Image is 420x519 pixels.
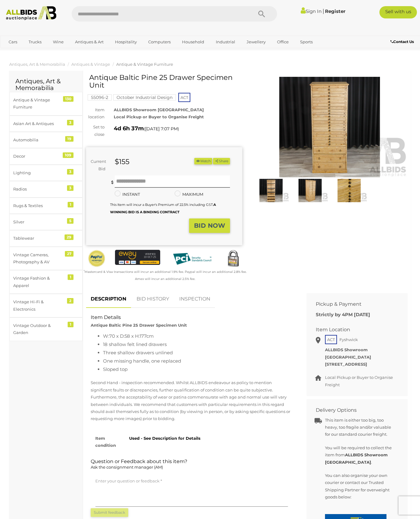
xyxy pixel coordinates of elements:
[103,332,293,340] li: W:70 x D:58 x H:177cm
[9,62,65,67] span: Antiques, Art & Memorabilia
[103,348,293,357] li: Three shallow drawers unlined
[9,317,83,341] a: Vintage Outdoor & Garden 1
[88,250,106,267] img: Official PayPal Seal
[338,336,359,344] span: Fyshwick
[194,158,212,164] button: Watch
[65,251,73,257] div: 27
[301,8,322,14] a: Sign In
[292,179,328,202] img: Antique Baltic Pine 25 Drawer Specimen Unit
[9,181,83,197] a: Radios 3
[325,335,337,344] span: ACT
[49,37,68,47] a: Wine
[91,459,293,471] h2: Question or Feedback about this item?
[144,37,175,47] a: Computers
[9,230,83,246] a: Tablewear 29
[13,322,64,336] div: Vintage Outdoor & Garden
[103,340,293,348] li: 18 shallow felt lined drawers
[13,136,64,144] div: Automobilia
[91,508,128,517] button: Submit feedback
[169,250,215,268] img: PCI DSS compliant
[224,250,242,268] img: Secured by Rapid SSL
[67,218,73,224] div: 5
[331,179,367,202] img: Antique Baltic Pine 25 Drawer Specimen Unit
[116,62,173,67] a: Antique & Vintage Furniture
[91,315,293,320] h2: Item Details
[13,153,64,160] div: Decor
[273,37,293,47] a: Office
[115,191,140,198] label: INSTANT
[178,37,208,47] a: Household
[13,251,64,266] div: Vintage Cameras, Photography & AV
[175,290,215,308] a: INSPECTION
[67,185,73,191] div: 3
[9,148,83,164] a: Decor 109
[325,362,367,367] strong: [STREET_ADDRESS]
[71,62,110,67] a: Antiques & Vintage
[325,417,394,438] p: This item is either too big, too heavy, too fragile and/or valuable for our standard courier frei...
[253,179,289,202] img: Antique Baltic Pine 25 Drawer Specimen Unit
[114,114,204,119] strong: Local Pickup or Buyer to Organise Freight
[113,95,176,100] a: October Industrial Design
[91,465,163,470] span: Ask the consignment manager (AM)
[325,375,393,387] span: Local Pickup or Buyer to Organise Freight
[9,165,83,181] a: Lighting 3
[325,8,345,14] a: Register
[316,407,389,413] h2: Delivery Options
[9,92,83,116] a: Antique & Vintage Furniture 130
[213,158,230,164] button: Share
[144,126,179,131] span: ( )
[103,357,293,365] li: One missing handle, one replaced
[13,235,64,242] div: Tablewear
[65,136,73,142] div: 19
[15,78,77,91] h2: Antiques, Art & Memorabilia
[189,218,230,233] button: BID NOW
[3,6,59,20] img: Allbids.com.au
[110,202,216,214] b: A WINNING BID IS A BINDING CONTRACT
[114,125,144,132] strong: 4d 6h 37m
[68,322,73,327] div: 1
[13,96,64,111] div: Antique & Vintage Furniture
[86,158,110,172] div: Current Bid
[325,444,394,466] p: You will be required to collect the item from .
[95,436,116,448] strong: Item condition
[212,37,239,47] a: Industrial
[316,327,389,332] h2: Item Location
[84,270,247,281] small: Mastercard & Visa transactions will incur an additional 1.9% fee. Paypal will incur an additional...
[194,158,212,164] li: Watch this item
[71,37,108,47] a: Antiques & Art
[325,472,394,501] p: You can also organise your own courier or contact our Trusted Shipping Partner for overweight goo...
[111,37,141,47] a: Hospitality
[86,290,131,308] a: DESCRIPTION
[325,347,371,359] strong: ALLBIDS Showroom [GEOGRAPHIC_DATA]
[114,107,204,112] strong: ALLBIDS Showroom [GEOGRAPHIC_DATA]
[246,6,277,22] button: Search
[103,365,293,373] li: Sloped top
[13,298,64,313] div: Vintage Hi-Fi & Electronics
[325,452,388,464] b: ALLBIDS Showroom [GEOGRAPHIC_DATA]
[81,106,109,121] div: Item location
[113,94,176,100] mark: October Industrial Design
[390,38,415,45] a: Contact Us
[316,301,389,307] h2: Pickup & Payment
[243,37,270,47] a: Jewellery
[88,94,112,100] mark: 55096-2
[5,47,56,57] a: [GEOGRAPHIC_DATA]
[115,250,160,265] img: eWAY Payment Gateway
[88,95,112,100] a: 55096-2
[13,275,64,289] div: Vintage Fashion & Apparel
[89,74,241,89] h1: Antique Baltic Pine 25 Drawer Specimen Unit
[390,39,414,44] b: Contact Us
[9,116,83,132] a: Asian Art & Antiques 3
[13,169,64,176] div: Lighting
[194,222,225,229] strong: BID NOW
[9,198,83,214] a: Rugs & Textiles 1
[13,218,64,226] div: Silver
[115,157,129,166] strong: $155
[296,37,317,47] a: Sports
[252,77,408,177] img: Antique Baltic Pine 25 Drawer Specimen Unit
[67,169,73,175] div: 3
[13,186,64,193] div: Radios
[63,96,73,102] div: 130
